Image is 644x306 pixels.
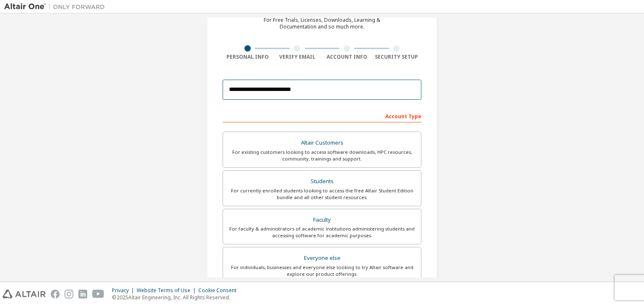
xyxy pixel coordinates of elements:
[51,290,60,298] img: facebook.svg
[112,287,137,294] div: Privacy
[228,176,416,187] div: Students
[78,290,87,298] img: linkedin.svg
[112,294,241,301] p: © 2025 Altair Engineering, Inc. All Rights Reserved.
[228,226,416,239] div: For faculty & administrators of academic institutions administering students and accessing softwa...
[228,149,416,162] div: For existing customers looking to access software downloads, HPC resources, community, trainings ...
[228,187,416,201] div: For currently enrolled students looking to access the free Altair Student Edition bundle and all ...
[4,3,109,11] img: Altair One
[228,252,416,264] div: Everyone else
[223,109,421,122] div: Account Type
[273,54,322,60] div: Verify Email
[65,290,73,298] img: instagram.svg
[92,290,104,298] img: youtube.svg
[264,17,380,30] div: For Free Trials, Licenses, Downloads, Learning & Documentation and so much more.
[322,54,372,60] div: Account Info
[137,287,198,294] div: Website Terms of Use
[228,264,416,277] div: For individuals, businesses and everyone else looking to try Altair software and explore our prod...
[198,287,241,294] div: Cookie Consent
[228,137,416,149] div: Altair Customers
[3,290,46,298] img: altair_logo.svg
[372,54,422,60] div: Security Setup
[228,214,416,226] div: Faculty
[223,54,273,60] div: Personal Info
